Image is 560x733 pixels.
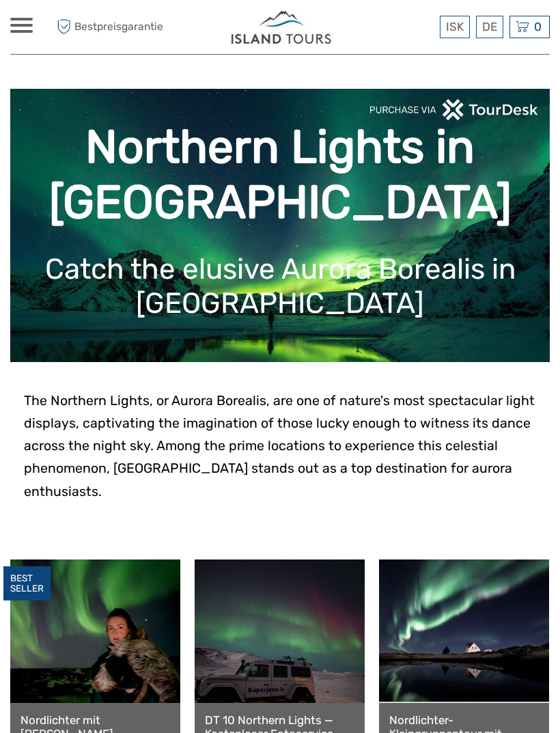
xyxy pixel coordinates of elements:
span: The Northern Lights, or Aurora Borealis, are one of nature's most spectacular light displays, cap... [24,393,535,499]
h1: Catch the elusive Aurora Borealis in [GEOGRAPHIC_DATA] [31,252,529,321]
div: DE [476,16,503,38]
h1: Northern Lights in [GEOGRAPHIC_DATA] [31,120,529,230]
img: PurchaseViaTourDeskwhite.png [369,99,540,120]
span: ISK [446,20,464,33]
span: Bestpreisgarantie [53,16,163,38]
span: 0 [532,20,544,33]
div: BEST SELLER [3,566,51,600]
img: Iceland ProTravel [232,10,333,44]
